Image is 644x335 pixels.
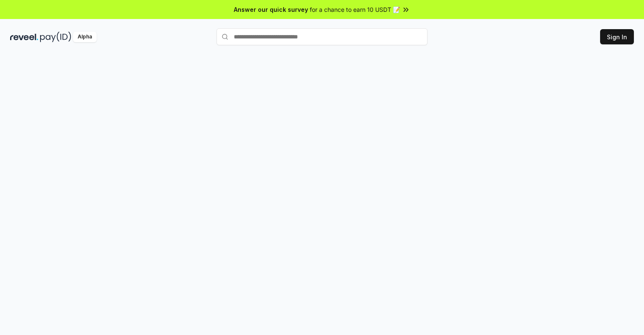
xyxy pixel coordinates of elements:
[600,29,634,44] button: Sign In
[10,32,38,42] img: reveel_dark
[40,32,71,42] img: pay_id
[310,5,400,14] span: for a chance to earn 10 USDT 📝
[234,5,308,14] span: Answer our quick survey
[73,32,97,42] div: Alpha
